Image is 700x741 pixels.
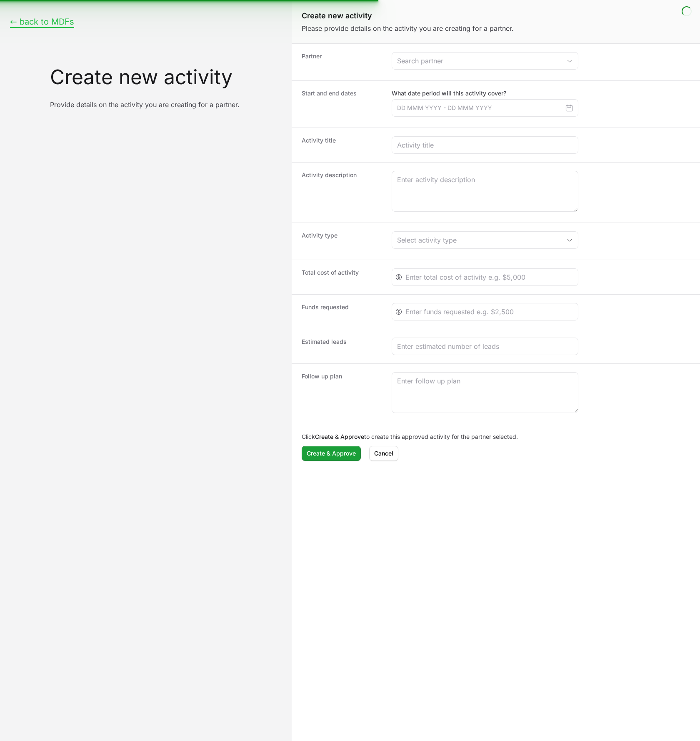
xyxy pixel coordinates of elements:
button: Select activity type [392,232,578,248]
p: Please provide details on the activity you are creating for a partner. [302,23,690,33]
button: ← back to MDFs [10,17,74,27]
div: Select activity type [397,235,561,245]
p: Click to create this approved activity for the partner selected. [302,433,690,441]
input: Enter total cost of activity e.g. $5,000 [405,272,573,282]
dt: Start and end dates [302,89,382,119]
h1: Create new activity [302,10,690,22]
input: Search partner [392,53,561,69]
span: Cancel [374,448,393,458]
dt: Estimated leads [302,338,382,355]
dt: Partner [302,52,382,72]
input: Enter estimated number of leads [397,341,573,351]
input: Enter funds requested e.g. $2,500 [405,307,573,317]
b: Create & Approve [315,433,364,440]
input: DD MMM YYYY - DD MMM YYYY [392,99,578,117]
div: Open [561,53,578,69]
dl: Create activity form [292,44,700,469]
dt: Funds requested [302,303,382,320]
input: Activity title [397,140,573,150]
span: Create & Approve [307,448,356,458]
dt: Activity type [302,231,382,251]
h3: Create new activity [50,67,282,87]
dt: Activity title [302,136,382,154]
button: Cancel [369,446,398,461]
label: What date period will this activity cover? [392,89,578,98]
dt: Activity description [302,171,382,214]
p: Provide details on the activity you are creating for a partner. [50,100,282,109]
dt: Total cost of activity [302,268,382,286]
dt: Follow up plan [302,372,382,416]
button: Create & Approve [302,446,361,461]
